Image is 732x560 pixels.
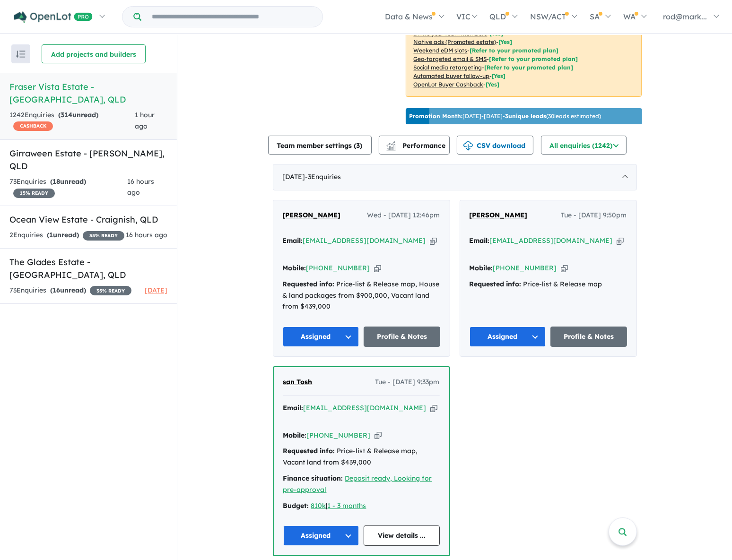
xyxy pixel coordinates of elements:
input: Try estate name, suburb, builder or developer [143,7,321,27]
div: 73 Enquir ies [9,285,131,296]
strong: ( unread) [50,286,86,294]
button: Add projects and builders [42,44,146,63]
img: download icon [463,141,473,151]
span: Wed - [DATE] 12:46pm [367,210,440,221]
div: 1242 Enquir ies [9,110,135,132]
u: Weekend eDM slots [414,47,468,54]
span: [DATE] [145,286,167,294]
b: 3 unique leads [505,112,547,120]
u: Native ads (Promoted estate) [414,38,497,45]
h5: The Glades Estate - [GEOGRAPHIC_DATA] , QLD [9,256,167,281]
span: - 3 Enquir ies [305,172,341,181]
strong: Requested info: [283,447,335,455]
u: Geo-targeted email & SMS [414,55,487,62]
strong: Mobile: [470,264,493,272]
strong: Mobile: [283,431,307,439]
a: [EMAIL_ADDRESS][DOMAIN_NAME] [490,236,613,245]
strong: Mobile: [283,264,306,272]
span: 16 hours ago [127,177,154,197]
a: View details ... [364,526,440,546]
h5: Girraween Estate - [PERSON_NAME] , QLD [9,147,167,172]
a: Profile & Notes [364,327,440,347]
span: [Yes] [486,81,500,88]
p: [DATE] - [DATE] - ( 30 leads estimated) [410,112,601,121]
button: Assigned [470,327,546,347]
span: 1 hour ago [135,111,155,130]
strong: ( unread) [50,177,86,186]
span: rod@mark... [663,12,707,21]
u: Automated buyer follow-up [414,72,490,79]
button: Assigned [283,327,359,347]
div: Price-list & Release map, Vacant land from $439,000 [283,446,440,468]
u: OpenLot Buyer Cashback [414,81,484,88]
strong: ( unread) [47,231,79,239]
span: [Yes] [492,72,506,79]
a: [PHONE_NUMBER] [306,264,370,272]
a: 810k [311,501,326,510]
u: Social media retargeting [414,64,482,71]
a: Profile & Notes [550,327,627,347]
div: 73 Enquir ies [9,176,127,199]
span: [Refer to your promoted plan] [485,64,574,71]
a: [PHONE_NUMBER] [493,264,557,272]
img: sort.svg [16,51,26,58]
b: Promotion Month: [410,112,463,120]
span: [Refer to your promoted plan] [470,47,559,54]
strong: Requested info: [470,280,522,288]
span: [ Yes ] [490,30,504,37]
a: 1 - 3 months [328,501,366,510]
strong: ( unread) [58,111,98,119]
button: Performance [379,136,450,155]
span: 16 [52,286,60,294]
button: Copy [374,263,381,273]
a: Deposit ready, Looking for pre-approval [283,474,432,494]
div: | [283,500,440,512]
span: 314 [61,111,72,119]
strong: Budget: [283,501,309,510]
span: Performance [388,141,446,150]
div: [DATE] [273,164,637,190]
span: 3 [357,141,360,150]
strong: Requested info: [283,280,335,288]
strong: Email: [283,404,304,412]
span: Tue - [DATE] 9:50pm [561,210,627,221]
button: Copy [375,431,382,440]
span: 35 % READY [83,231,124,241]
span: [Refer to your promoted plan] [489,55,578,62]
div: 2 Enquir ies [9,230,124,241]
h5: Fraser Vista Estate - [GEOGRAPHIC_DATA] , QLD [9,80,167,106]
span: [PERSON_NAME] [283,211,341,219]
div: Price-list & Release map, House & land packages from $900,000, Vacant land from $439,000 [283,279,440,312]
a: [PERSON_NAME] [470,210,528,221]
span: Tue - [DATE] 9:33pm [375,377,440,388]
a: [PHONE_NUMBER] [307,431,371,439]
img: line-chart.svg [386,141,395,146]
a: san Tosh [283,377,313,388]
span: san Tosh [283,378,313,386]
strong: Email: [283,236,303,245]
a: [EMAIL_ADDRESS][DOMAIN_NAME] [303,236,426,245]
button: All enquiries (1242) [541,136,627,155]
button: Copy [561,263,568,273]
button: CSV download [457,136,533,155]
button: Copy [430,236,437,246]
span: [PERSON_NAME] [470,211,528,219]
button: Copy [430,403,437,413]
button: Assigned [283,526,359,546]
button: Copy [617,236,624,246]
div: Price-list & Release map [470,279,627,290]
strong: Finance situation: [283,474,343,482]
u: Invite your team members [414,30,488,37]
span: [Yes] [499,38,513,45]
strong: Email: [470,236,490,245]
span: CASHBACK [13,121,53,131]
span: 16 hours ago [126,231,167,239]
h5: Ocean View Estate - Craignish , QLD [9,213,167,226]
button: Team member settings (3) [268,136,372,155]
a: [EMAIL_ADDRESS][DOMAIN_NAME] [304,404,427,412]
span: 15 % READY [13,189,55,198]
span: 18 [52,177,60,186]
